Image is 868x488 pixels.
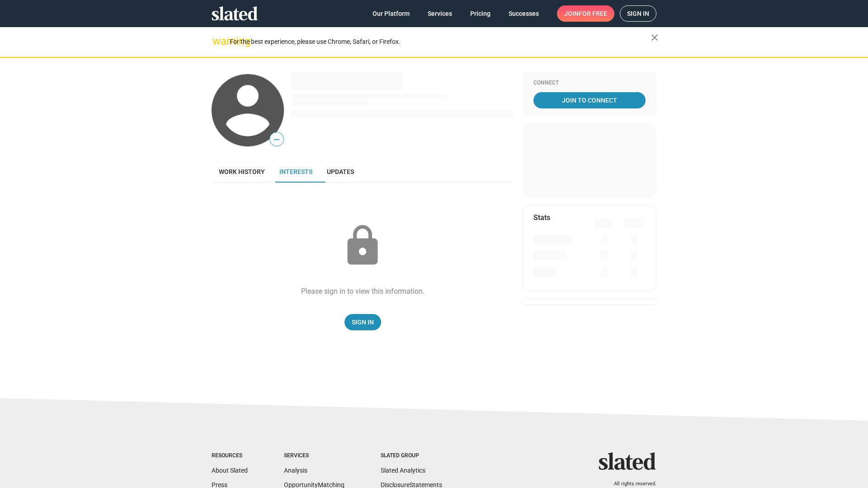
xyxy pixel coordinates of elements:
[649,32,660,43] mat-icon: close
[535,92,644,108] span: Join To Connect
[212,36,223,47] mat-icon: warning
[352,314,374,330] span: Sign In
[381,452,442,460] div: Slated Group
[320,161,361,183] a: Updates
[428,5,452,22] span: Services
[284,452,344,460] div: Services
[420,5,459,22] a: Services
[230,36,651,48] div: For the best experience, please use Chrome, Safari, or Firefox.
[501,5,546,22] a: Successes
[627,6,649,21] span: Sign in
[301,286,425,296] div: Please sign in to view this information.
[373,5,410,22] span: Our Platform
[579,5,607,22] span: for free
[470,5,491,22] span: Pricing
[463,5,498,22] a: Pricing
[212,467,248,474] a: About Slated
[327,168,354,175] span: Updates
[533,80,646,87] div: Connect
[365,5,417,22] a: Our Platform
[564,5,607,22] span: Join
[272,161,320,183] a: Interests
[557,5,614,22] a: Joinfor free
[284,467,307,474] a: Analysis
[620,5,656,22] a: Sign in
[344,314,381,330] a: Sign In
[509,5,539,22] span: Successes
[270,134,283,145] span: —
[533,92,646,108] a: Join To Connect
[381,467,425,474] a: Slated Analytics
[212,452,248,460] div: Resources
[219,168,265,175] span: Work history
[279,168,312,175] span: Interests
[533,213,550,222] mat-card-title: Stats
[212,161,272,183] a: Work history
[340,223,385,268] mat-icon: lock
